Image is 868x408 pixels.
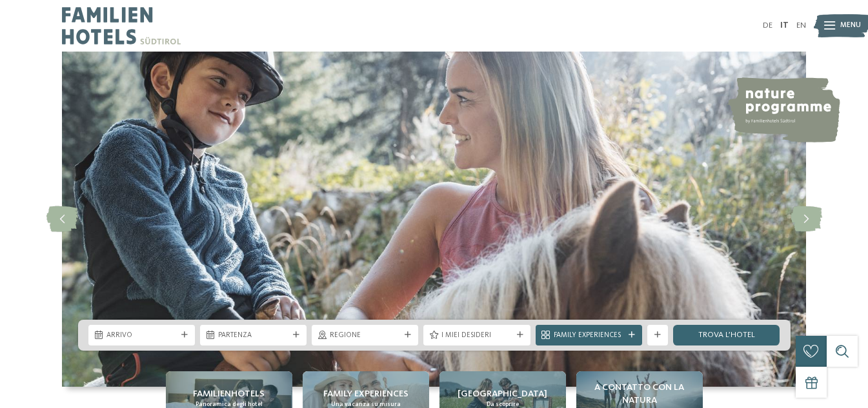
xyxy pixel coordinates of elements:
[218,331,288,341] span: Partenza
[441,331,512,341] span: I miei desideri
[106,331,177,341] span: Arrivo
[193,387,265,400] span: Familienhotels
[330,331,400,341] span: Regione
[780,21,789,30] a: IT
[796,21,806,30] a: EN
[458,387,547,400] span: [GEOGRAPHIC_DATA]
[581,381,698,407] span: A contatto con la natura
[62,52,806,387] img: Family hotel Alto Adige: the happy family places!
[727,77,840,142] img: nature programme by Familienhotels Südtirol
[323,387,409,400] span: Family experiences
[554,331,624,341] span: Family Experiences
[763,21,772,30] a: DE
[840,21,861,31] span: Menu
[673,325,780,345] a: trova l’hotel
